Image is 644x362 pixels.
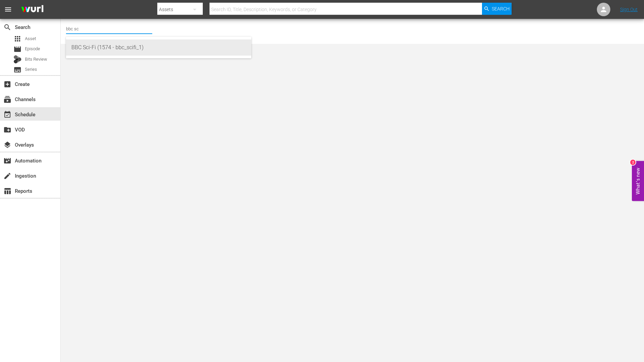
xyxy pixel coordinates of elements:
[25,46,40,52] span: Episode
[482,3,512,15] button: Search
[13,45,22,53] span: Episode
[632,161,644,201] button: Open Feedback Widget
[13,55,22,63] div: Bits Review
[3,141,11,149] span: Overlays
[13,66,22,74] span: Series
[620,7,638,12] a: Sign Out
[3,172,11,180] span: Ingestion
[630,160,636,165] div: 2
[13,35,22,43] span: Asset
[25,66,37,73] span: Series
[3,157,11,165] span: Automation
[25,56,47,63] span: Bits Review
[3,126,11,134] span: VOD
[492,3,510,15] span: Search
[3,23,11,31] span: Search
[25,35,36,42] span: Asset
[71,39,246,56] div: BBC Sci-Fi (1574 - bbc_scifi_1)
[16,2,49,18] img: ans4CAIJ8jUAAAAAAAAAAAAAAAAAAAAAAAAgQb4GAAAAAAAAAAAAAAAAAAAAAAAAJMjXAAAAAAAAAAAAAAAAAAAAAAAAgAT5G...
[4,5,12,13] span: menu
[3,187,11,195] span: Reports
[3,111,11,119] span: Schedule
[66,21,378,42] div: No Channel Selected.
[3,80,11,88] span: Create
[3,95,11,103] span: Channels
